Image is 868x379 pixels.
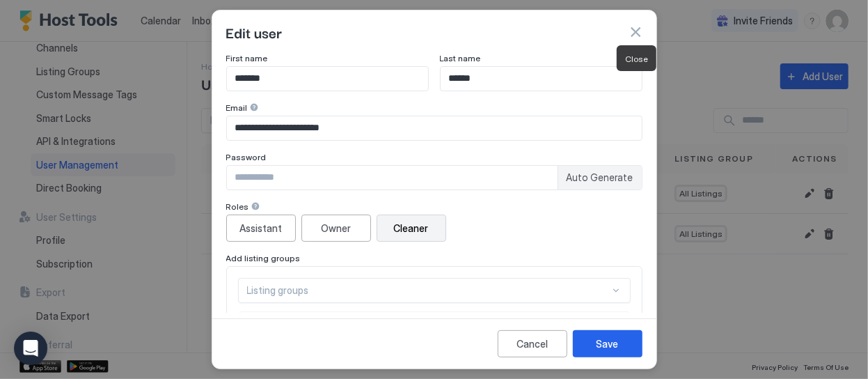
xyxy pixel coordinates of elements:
span: Add listing groups [226,253,301,263]
div: Cleaner [394,221,429,235]
input: Input Field [227,67,428,91]
input: Input Field [227,166,558,189]
button: Owner [301,215,371,242]
input: Input Field [441,67,642,91]
span: Email [226,102,248,113]
div: Listing groups [247,284,610,297]
button: Assistant [226,215,296,242]
span: Roles [226,201,249,212]
button: Save [573,330,642,357]
span: Auto Generate [567,171,633,184]
div: Save [597,337,619,351]
span: Close [625,54,648,64]
div: Owner [321,221,351,235]
span: Password [226,152,267,162]
span: Last name [440,53,481,63]
span: Edit user [226,22,283,42]
div: Assistant [239,221,282,235]
div: Cancel [516,337,548,351]
div: Open Intercom Messenger [14,332,47,365]
button: Cleaner [377,215,446,242]
span: First name [226,53,268,63]
input: Input Field [227,116,642,140]
button: Cancel [498,330,567,357]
